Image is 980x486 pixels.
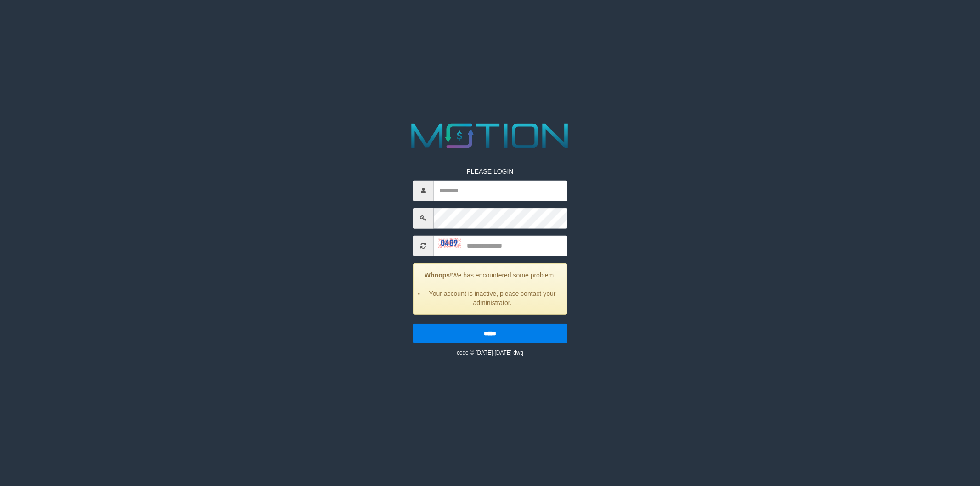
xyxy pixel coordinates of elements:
[425,271,452,278] strong: Whoops!
[413,263,567,314] div: We has encountered some problem.
[425,288,560,307] li: Your account is inactive, please contact your administrator.
[457,349,523,356] small: code © [DATE]-[DATE] dwg
[438,238,461,248] img: captcha
[413,166,567,175] p: PLEASE LOGIN
[404,119,576,153] img: MOTION_logo.png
